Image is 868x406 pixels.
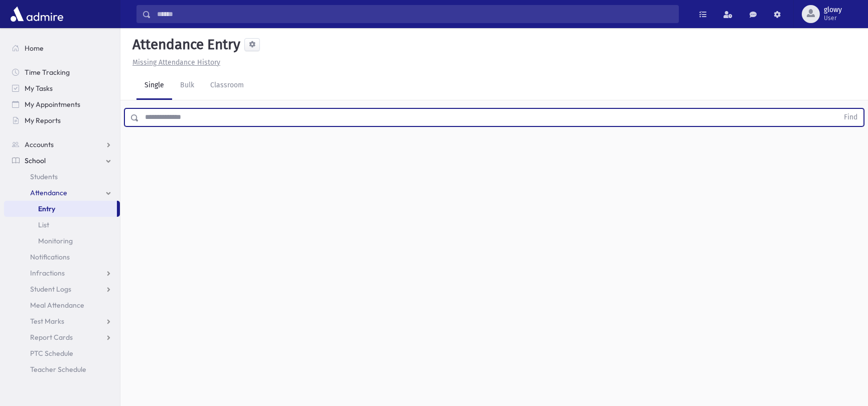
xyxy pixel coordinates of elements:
[4,185,120,201] a: Attendance
[128,36,240,53] h5: Attendance Entry
[4,64,120,80] a: Time Tracking
[151,5,678,23] input: Search
[136,72,172,100] a: Single
[4,249,120,265] a: Notifications
[4,153,120,169] a: School
[4,217,120,233] a: List
[4,96,120,112] a: My Appointments
[824,14,842,22] span: User
[4,137,120,153] a: Accounts
[25,140,54,149] span: Accounts
[4,361,120,377] a: Teacher Schedule
[4,313,120,329] a: Test Marks
[4,233,120,249] a: Monitoring
[30,317,64,326] span: Test Marks
[38,236,73,245] span: Monitoring
[824,6,842,14] span: glowy
[38,204,55,213] span: Entry
[4,40,120,56] a: Home
[25,68,70,77] span: Time Tracking
[30,365,86,374] span: Teacher Schedule
[30,268,65,278] span: Infractions
[25,156,46,165] span: School
[4,80,120,96] a: My Tasks
[30,349,73,358] span: PTC Schedule
[172,72,202,100] a: Bulk
[25,100,80,109] span: My Appointments
[38,220,49,229] span: List
[4,265,120,281] a: Infractions
[30,285,71,294] span: Student Logs
[202,72,252,100] a: Classroom
[25,44,44,53] span: Home
[30,301,84,310] span: Meal Attendance
[30,252,70,261] span: Notifications
[30,188,67,197] span: Attendance
[25,116,61,125] span: My Reports
[4,297,120,313] a: Meal Attendance
[838,109,863,126] button: Find
[132,58,220,67] u: Missing Attendance History
[4,281,120,297] a: Student Logs
[8,4,66,24] img: AdmirePro
[4,329,120,345] a: Report Cards
[4,201,117,217] a: Entry
[4,345,120,361] a: PTC Schedule
[25,84,53,93] span: My Tasks
[4,112,120,128] a: My Reports
[4,169,120,185] a: Students
[30,172,58,181] span: Students
[30,333,73,342] span: Report Cards
[128,58,220,67] a: Missing Attendance History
